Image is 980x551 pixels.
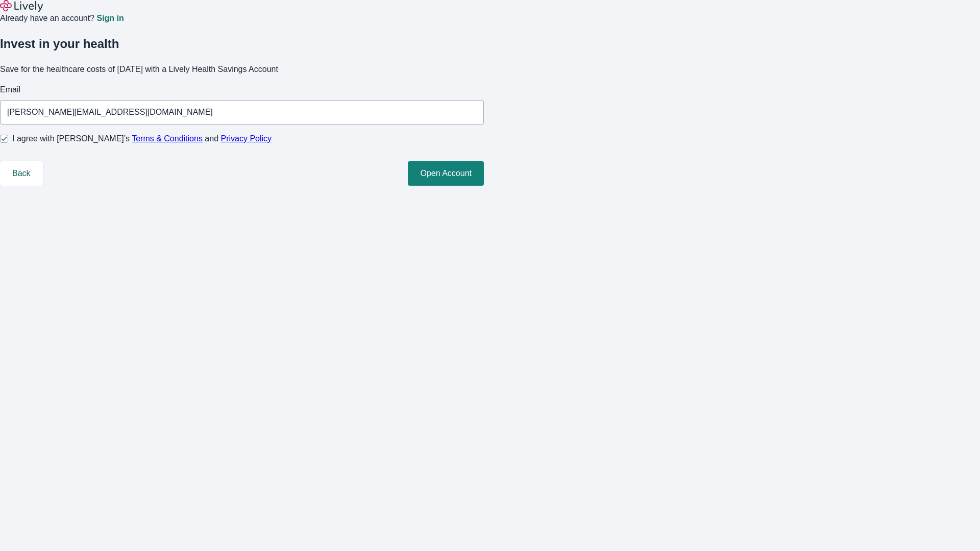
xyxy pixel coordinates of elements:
a: Terms & Conditions [132,134,203,143]
a: Privacy Policy [221,134,272,143]
span: I agree with [PERSON_NAME]’s and [12,133,272,145]
a: Sign in [96,14,124,22]
button: Open Account [408,161,484,186]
